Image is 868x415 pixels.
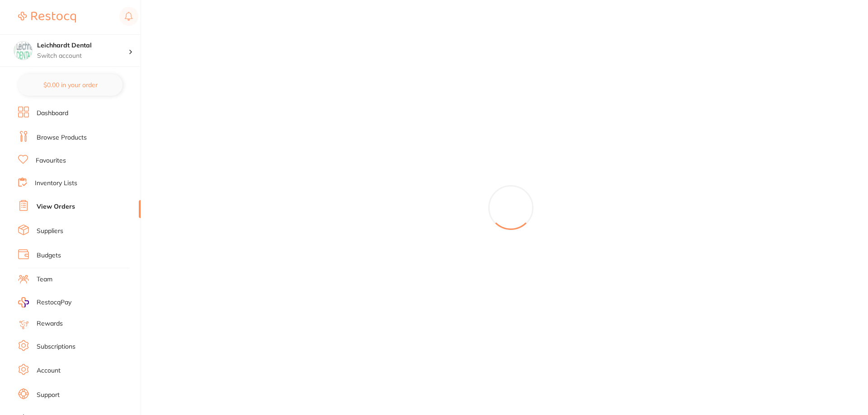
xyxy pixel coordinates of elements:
[37,51,128,61] p: Switch account
[37,133,87,142] a: Browse Products
[18,12,76,23] img: Restocq Logo
[37,342,75,351] a: Subscriptions
[18,297,29,308] img: RestocqPay
[37,319,63,328] a: Rewards
[37,227,63,236] a: Suppliers
[37,251,61,260] a: Budgets
[37,109,68,118] a: Dashboard
[18,7,76,28] a: Restocq Logo
[37,275,52,284] a: Team
[36,156,66,165] a: Favourites
[37,298,71,307] span: RestocqPay
[14,42,32,60] img: Leichhardt Dental
[37,391,60,400] a: Support
[37,366,61,375] a: Account
[18,297,71,308] a: RestocqPay
[18,74,123,96] button: $0.00 in your order
[37,41,128,50] h4: Leichhardt Dental
[37,202,75,211] a: View Orders
[35,179,77,188] a: Inventory Lists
